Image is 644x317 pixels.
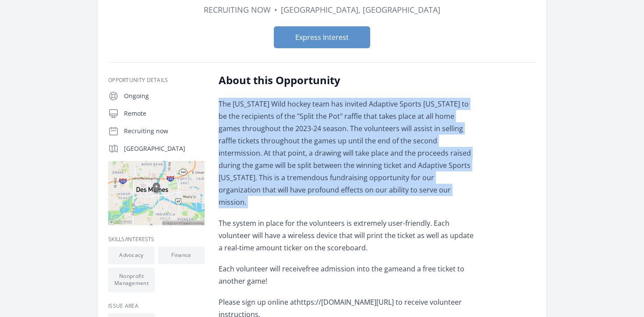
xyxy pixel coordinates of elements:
[108,161,205,225] img: Map
[124,127,205,135] p: Recruiting now
[124,144,205,153] p: [GEOGRAPHIC_DATA]
[124,92,205,100] p: Ongoing
[108,303,205,310] h3: Issue area
[274,4,277,16] div: •
[219,263,475,287] p: Each volunteer will receivefree admission into the gameand a free ticket to another game!
[108,77,205,84] h3: Opportunity Details
[108,267,155,292] li: Nonprofit Management
[108,246,155,264] li: Advocacy
[274,26,370,48] button: Express Interest
[219,98,475,208] p: The [US_STATE] Wild hockey team has invited Adaptive Sports [US_STATE] to be the recipients of th...
[219,73,475,87] h2: About this Opportunity
[219,217,475,254] p: The system in place for the volunteers is extremely user-friendly. Each volunteer will have a wir...
[124,109,205,118] p: Remote
[204,4,271,16] dd: Recruiting now
[158,246,205,264] li: Finance
[108,236,205,243] h3: Skills/Interests
[281,4,440,16] dd: [GEOGRAPHIC_DATA], [GEOGRAPHIC_DATA]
